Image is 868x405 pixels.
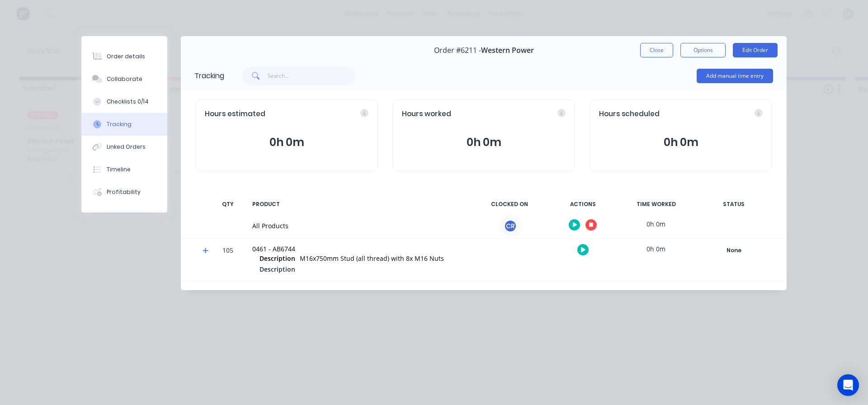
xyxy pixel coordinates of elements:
[81,113,167,136] button: Tracking
[81,68,167,90] button: Collaborate
[247,195,470,214] div: PRODUCT
[205,134,368,151] button: 0h 0m
[81,45,167,68] button: Order details
[81,181,167,203] button: Profitability
[701,244,767,257] button: None
[504,219,517,233] div: CR
[476,195,543,214] div: CLOCKED ON
[81,158,167,181] button: Timeline
[107,188,141,196] div: Profitability
[622,195,690,214] div: TIME WORKED
[259,254,295,263] span: Description
[549,195,617,214] div: ACTIONS
[695,195,772,214] div: STATUS
[205,109,265,119] span: Hours estimated
[837,374,859,396] div: Open Intercom Messenger
[434,46,481,55] span: Order #6211 -
[622,214,690,234] div: 0h 0m
[107,98,149,106] div: Checklists 0/14
[680,43,726,57] button: Options
[252,221,465,231] div: All Products
[81,136,167,158] button: Linked Orders
[481,46,534,55] span: Western Power
[268,67,356,85] input: Search...
[402,109,451,119] span: Hours worked
[107,52,145,61] div: Order details
[107,120,132,128] div: Tracking
[640,43,673,57] button: Close
[697,69,773,83] button: Add manual time entry
[252,244,465,254] div: 0461 - AB6744
[214,195,241,214] div: QTY
[107,143,146,151] div: Linked Orders
[300,254,444,263] span: M16x750mm Stud (all thread) with 8x M16 Nuts
[214,240,241,281] div: 105
[733,43,778,57] button: Edit Order
[259,264,295,274] span: Description
[701,245,766,256] div: None
[107,75,142,83] div: Collaborate
[599,134,763,151] button: 0h 0m
[622,239,690,259] div: 0h 0m
[194,71,224,81] div: Tracking
[107,165,131,174] div: Timeline
[599,109,660,119] span: Hours scheduled
[402,134,566,151] button: 0h 0m
[81,90,167,113] button: Checklists 0/14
